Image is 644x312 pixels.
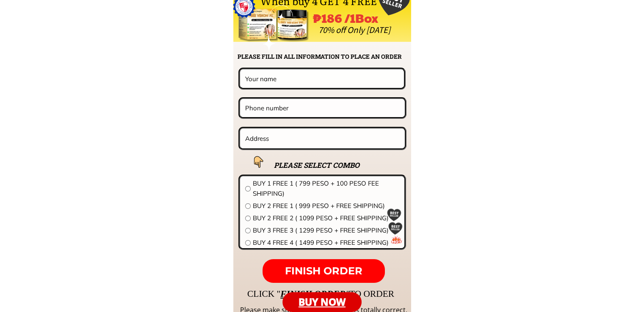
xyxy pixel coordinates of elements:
[243,99,402,117] input: Phone number
[243,69,401,88] input: Your name
[285,265,362,277] span: FINISH ORDER
[282,292,362,312] p: BUY NOW
[238,52,410,61] h2: PLEASE FILL IN ALL INFORMATION TO PLACE AN ORDER
[280,289,349,299] span: "
[312,8,396,27] div: ₱186 /1Box
[247,287,637,301] div: CLICK " TO ORDER
[253,225,399,235] span: BUY 3 FREE 3 ( 1299 PESO + FREE SHIPPING)
[253,201,399,211] span: BUY 2 FREE 1 ( 999 PESO + FREE SHIPPING)
[243,129,402,148] input: Address
[253,238,399,248] span: BUY 4 FREE 4 ( 1499 PESO + FREE SHIPPING)
[253,178,399,199] span: BUY 1 FREE 1 ( 799 PESO + 100 PESO FEE SHIPPING)
[274,159,381,171] h2: PLEASE SELECT COMBO
[280,289,345,299] span: FINISH ORDER
[318,23,580,37] div: 70% off Only [DATE]
[253,213,399,223] span: BUY 2 FREE 2 ( 1099 PESO + FREE SHIPPING)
